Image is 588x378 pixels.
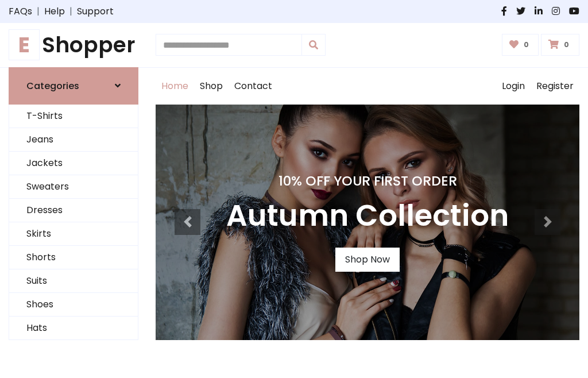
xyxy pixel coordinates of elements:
a: Login [496,68,531,105]
a: Dresses [9,199,138,222]
a: Skirts [9,222,138,246]
a: Home [156,68,194,105]
h6: Categories [26,80,79,91]
a: Categories [9,67,138,105]
a: 0 [541,34,579,56]
a: Shop Now [335,248,400,272]
a: FAQs [9,5,32,18]
a: T-Shirts [9,105,138,128]
a: Jeans [9,128,138,152]
a: Shorts [9,246,138,269]
a: Support [77,5,114,18]
a: Contact [229,68,278,105]
a: Jackets [9,152,138,175]
span: 0 [521,40,532,50]
span: | [65,5,77,18]
a: Help [44,5,65,18]
a: Register [531,68,579,105]
a: Hats [9,317,138,340]
a: Suits [9,269,138,293]
h4: 10% Off Your First Order [226,173,509,189]
a: Shoes [9,293,138,317]
a: 0 [502,34,539,56]
span: 0 [561,40,572,50]
a: Shop [194,68,229,105]
h1: Shopper [9,32,138,58]
a: Sweaters [9,175,138,199]
a: EShopper [9,32,138,58]
span: E [9,29,40,60]
span: | [32,5,44,18]
h3: Autumn Collection [226,198,509,234]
